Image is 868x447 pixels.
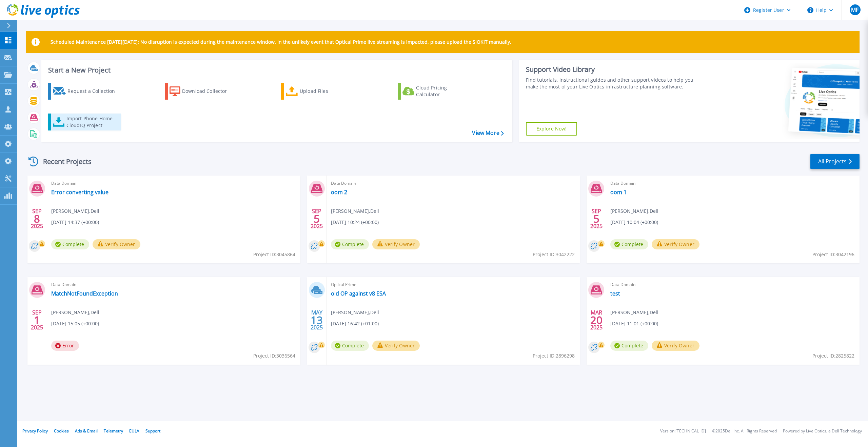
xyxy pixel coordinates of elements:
a: MatchNotFoundException [51,290,118,297]
div: Cloud Pricing Calculator [416,84,470,98]
span: [PERSON_NAME] , Dell [610,207,658,215]
a: oom 1 [610,189,627,196]
a: Explore Now! [526,122,577,136]
a: View More [472,130,504,136]
a: All Projects [810,154,860,169]
button: Verify Owner [372,341,420,351]
a: Upload Files [281,83,357,100]
span: Project ID: 3045864 [253,251,295,258]
span: 20 [590,317,603,323]
li: Powered by Live Optics, a Dell Technology [783,429,862,433]
div: SEP 2025 [31,308,43,332]
span: Complete [331,239,369,249]
span: Data Domain [51,180,296,187]
li: © 2025 Dell Inc. All Rights Reserved [712,429,777,433]
a: Ads & Email [75,428,98,434]
span: Project ID: 2896298 [533,352,575,360]
span: Project ID: 3042196 [812,251,854,258]
span: [DATE] 16:42 (+01:00) [331,320,379,327]
span: Data Domain [51,281,296,288]
div: Upload Files [300,84,354,98]
span: 13 [311,317,323,323]
button: Verify Owner [372,239,420,249]
p: Scheduled Maintenance [DATE][DATE]: No disruption is expected during the maintenance window. In t... [51,39,511,45]
div: SEP 2025 [31,206,43,231]
div: Download Collector [182,84,236,98]
a: Error converting value [51,189,108,196]
a: Cookies [54,428,69,434]
a: Download Collector [165,83,240,100]
li: Version: [TECHNICAL_ID] [660,429,706,433]
span: [PERSON_NAME] , Dell [51,207,99,215]
span: [DATE] 10:04 (+00:00) [610,219,658,226]
span: Optical Prime [331,281,576,288]
span: Data Domain [610,180,855,187]
div: Request a Collection [67,84,122,98]
span: [PERSON_NAME] , Dell [331,207,379,215]
span: Project ID: 2825822 [812,352,854,360]
div: Import Phone Home CloudIQ Project [66,115,119,129]
a: Support [145,428,160,434]
a: test [610,290,620,297]
a: Telemetry [104,428,123,434]
a: old OP against v8 ESA [331,290,386,297]
div: Support Video Library [526,65,702,74]
span: Complete [610,341,648,351]
span: 8 [34,216,40,222]
div: MAR 2025 [590,308,603,332]
span: 5 [593,216,599,222]
span: [DATE] 11:01 (+00:00) [610,320,658,327]
h3: Start a New Project [48,66,504,74]
span: Complete [610,239,648,249]
span: Data Domain [610,281,855,288]
span: [PERSON_NAME] , Dell [51,309,99,316]
div: SEP 2025 [310,206,323,231]
a: oom 2 [331,189,347,196]
a: Request a Collection [48,83,124,100]
span: Complete [331,341,369,351]
span: [PERSON_NAME] , Dell [331,309,379,316]
span: Error [51,341,79,351]
a: EULA [129,428,139,434]
span: Complete [51,239,89,249]
span: Project ID: 3042222 [533,251,575,258]
span: 5 [314,216,320,222]
span: Data Domain [331,180,576,187]
span: MF [851,7,859,13]
div: SEP 2025 [590,206,603,231]
span: [DATE] 14:37 (+00:00) [51,219,99,226]
span: [DATE] 15:05 (+00:00) [51,320,99,327]
button: Verify Owner [652,341,699,351]
div: Find tutorials, instructional guides and other support videos to help you make the most of your L... [526,77,702,90]
a: Cloud Pricing Calculator [398,83,473,100]
span: [DATE] 10:24 (+00:00) [331,219,379,226]
button: Verify Owner [93,239,140,249]
span: Project ID: 3036564 [253,352,295,360]
div: Recent Projects [26,153,101,170]
span: 1 [34,317,40,323]
a: Privacy Policy [22,428,48,434]
span: [PERSON_NAME] , Dell [610,309,658,316]
div: MAY 2025 [310,308,323,332]
button: Verify Owner [652,239,699,249]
